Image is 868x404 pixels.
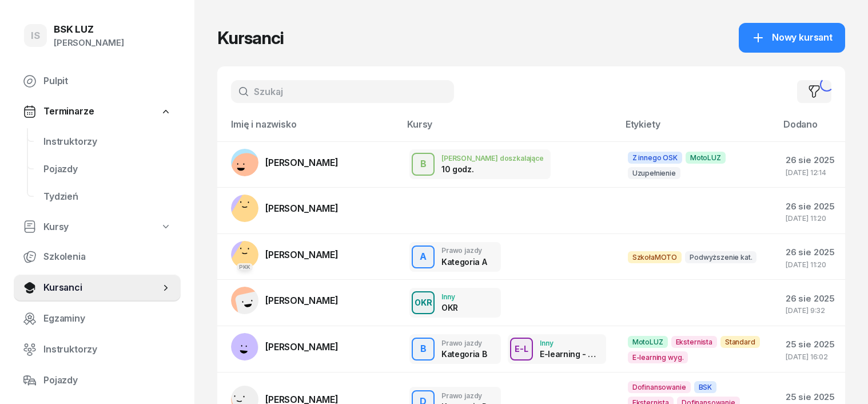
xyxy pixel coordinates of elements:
[265,157,339,168] span: [PERSON_NAME]
[34,156,181,183] a: Pojazdy
[43,342,172,357] span: Instruktorzy
[786,307,836,314] div: [DATE] 9:32
[441,257,487,267] div: Kategoria A
[265,203,339,214] span: [PERSON_NAME]
[31,31,40,41] span: IS
[14,68,181,95] a: Pulpit
[628,336,668,348] span: MotoLUZ
[410,296,437,310] div: OKR
[441,392,487,399] div: Prawo jazdy
[441,293,458,300] div: Inny
[671,336,717,348] span: Eksternista
[43,134,172,149] span: Instruktorzy
[628,381,691,393] span: Dofinansowanie
[231,80,454,103] input: Szukaj
[739,23,845,53] a: Nowy kursant
[786,169,836,176] div: [DATE] 12:14
[786,215,836,222] div: [DATE] 11:20
[217,117,400,141] th: Imię i nazwisko
[777,117,845,141] th: Dodano
[43,249,172,264] span: Szkolenia
[441,155,544,162] div: [PERSON_NAME] doszkalające
[412,338,435,361] button: B
[786,199,836,214] div: 26 sie 2025
[786,337,836,352] div: 25 sie 2025
[34,183,181,211] a: Tydzień
[628,167,680,179] span: Uzupełnienie
[265,341,339,352] span: [PERSON_NAME]
[43,189,172,204] span: Tydzień
[14,98,181,125] a: Terminarze
[231,195,339,222] a: [PERSON_NAME]
[441,339,487,347] div: Prawo jazdy
[231,149,339,176] a: [PERSON_NAME]
[441,247,487,254] div: Prawo jazdy
[540,349,599,359] div: E-learning - 90 dni
[34,128,181,156] a: Instruktorzy
[231,287,339,314] a: [PERSON_NAME]
[43,104,94,119] span: Terminarze
[628,251,682,263] span: SzkołaMOTO
[694,381,717,393] span: BSK
[416,155,431,175] div: B
[43,162,172,177] span: Pojazdy
[412,245,435,268] button: A
[217,27,284,48] h1: Kursanci
[686,152,726,164] span: MotoLUZ
[412,291,435,314] button: OKR
[231,241,339,268] a: PKK[PERSON_NAME]
[720,336,760,348] span: Standard
[510,338,533,361] button: E-L
[43,373,172,388] span: Pojazdy
[772,30,833,45] span: Nowy kursant
[441,164,501,174] div: 10 godz.
[412,153,435,176] button: B
[400,117,619,141] th: Kursy
[786,353,836,361] div: [DATE] 16:02
[786,153,836,168] div: 26 sie 2025
[54,35,124,50] div: [PERSON_NAME]
[441,349,487,359] div: Kategoria B
[237,263,253,271] div: PKK
[14,214,181,240] a: Kursy
[265,249,339,260] span: [PERSON_NAME]
[628,351,688,363] span: E-learning wyg.
[14,336,181,363] a: Instruktorzy
[14,243,181,271] a: Szkolenia
[14,274,181,302] a: Kursanci
[54,25,124,34] div: BSK LUZ
[43,220,69,235] span: Kursy
[43,311,172,326] span: Egzaminy
[786,261,836,268] div: [DATE] 11:20
[416,339,431,359] div: B
[685,251,756,263] span: Podwyższenie kat.
[540,339,599,347] div: Inny
[786,291,836,306] div: 26 sie 2025
[265,295,339,306] span: [PERSON_NAME]
[231,333,339,361] a: [PERSON_NAME]
[441,303,458,312] div: OKR
[619,117,777,141] th: Etykiety
[786,245,836,260] div: 26 sie 2025
[14,367,181,394] a: Pojazdy
[43,280,160,295] span: Kursanci
[415,247,431,267] div: A
[43,74,172,89] span: Pulpit
[628,152,682,164] span: Z innego OSK
[510,342,533,356] div: E-L
[14,305,181,332] a: Egzaminy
